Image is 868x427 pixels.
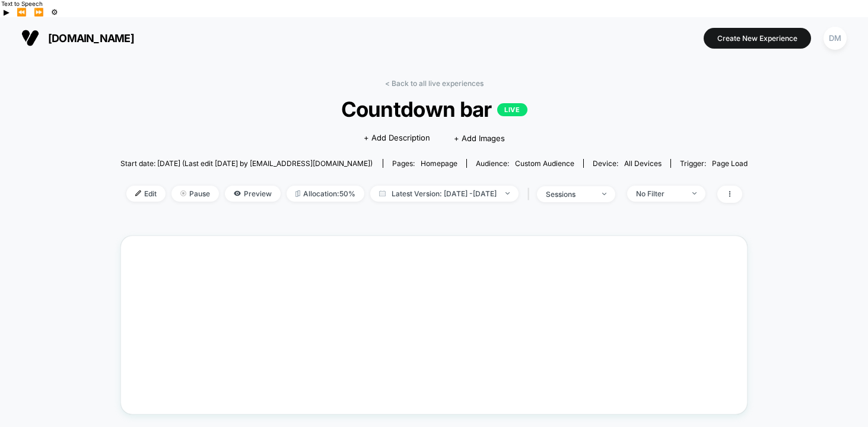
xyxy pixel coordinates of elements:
[712,159,748,168] span: Page Load
[126,186,166,202] span: Edit
[47,7,62,17] button: Settings
[704,28,811,49] button: Create New Experience
[454,133,505,143] span: + Add Images
[680,159,748,168] div: Trigger:
[505,192,510,195] img: end
[583,159,670,168] span: Device:
[824,27,847,50] div: DM
[21,29,39,47] img: Visually logo
[379,190,386,196] img: calendar
[476,159,574,168] div: Audience:
[602,193,606,195] img: end
[18,28,138,47] button: [DOMAIN_NAME]
[524,186,537,203] span: |
[120,159,373,168] span: Start date: [DATE] (Last edit [DATE] by [EMAIL_ADDRESS][DOMAIN_NAME])
[287,186,364,202] span: Allocation: 50%
[497,103,527,116] p: LIVE
[692,192,697,195] img: end
[392,159,457,168] div: Pages:
[30,7,47,17] button: Forward
[385,79,484,88] a: < Back to all live experiences
[152,97,717,122] span: Countdown bar
[515,159,574,168] span: Custom Audience
[295,190,300,197] img: rebalance
[820,26,850,50] button: DM
[546,190,593,199] div: sessions
[364,132,430,144] span: + Add Description
[225,186,281,202] span: Preview
[135,190,141,196] img: edit
[48,32,134,44] span: [DOMAIN_NAME]
[171,186,219,202] span: Pause
[421,159,457,168] span: homepage
[636,189,683,198] div: No Filter
[13,7,30,17] button: Previous
[370,186,519,202] span: Latest Version: [DATE] - [DATE]
[624,159,662,168] span: all devices
[180,190,186,196] img: end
